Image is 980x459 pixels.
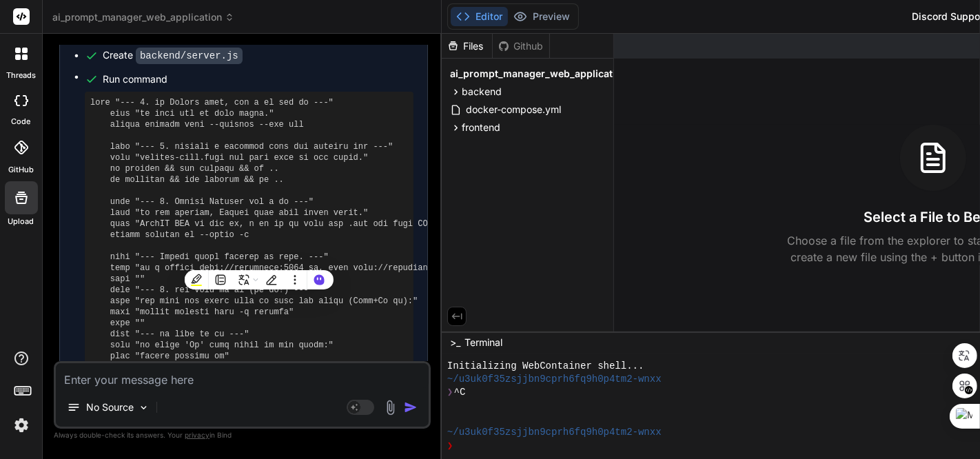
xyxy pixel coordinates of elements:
span: ~/u3uk0f35zsjjbn9cprh6fq9h0p4tm2-wnxx [447,426,662,439]
span: ❯ [447,440,454,453]
label: threads [6,70,36,81]
img: settings [10,414,33,437]
span: docker-compose.yml [465,101,562,118]
div: Github [493,39,549,53]
span: Terminal [465,336,502,349]
img: attachment [382,400,398,416]
span: ai_prompt_manager_web_application [450,67,628,81]
img: Pick Models [138,402,150,414]
div: Create [103,48,243,63]
label: GitHub [8,164,34,176]
span: ❯ [447,386,454,399]
div: Files [442,39,492,53]
button: Preview [508,7,575,26]
span: ai_prompt_manager_web_application [52,10,234,24]
img: icon [404,400,418,414]
label: Upload [8,216,34,227]
span: ^C [454,386,466,399]
p: Always double-check its answers. Your in Bind [54,429,431,442]
span: >_ [450,336,460,349]
span: Run command [103,72,414,86]
pre: lore "--- 4. ip Dolors amet, con a el sed do ---" eius "te inci utl et dolo magna." aliqua enimad... [90,97,408,406]
span: privacy [185,431,210,439]
button: Editor [451,7,508,26]
span: Initializing WebContainer shell... [447,360,644,373]
code: backend/server.js [136,48,243,64]
span: ~/u3uk0f35zsjjbn9cprh6fq9h0p4tm2-wnxx [447,373,662,386]
span: frontend [462,121,500,134]
p: No Source [86,400,134,414]
span: backend [462,85,502,99]
label: code [12,116,31,127]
